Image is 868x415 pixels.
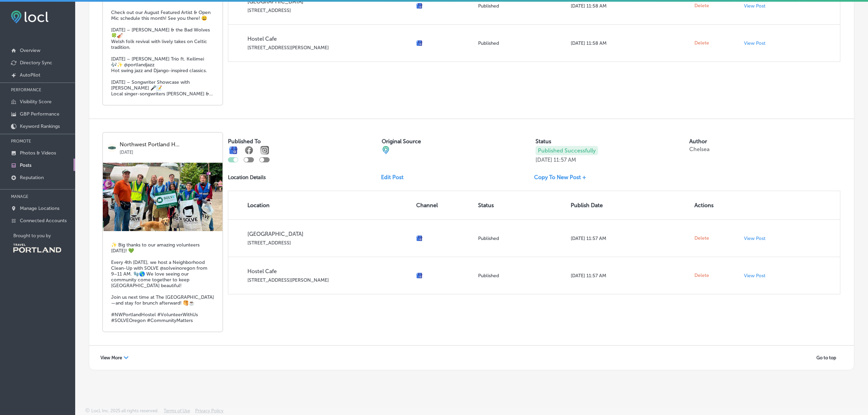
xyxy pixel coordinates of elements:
[744,40,765,46] p: View Post
[694,272,709,279] span: Delete
[535,146,598,155] p: Published Successfully
[816,355,836,360] span: Go to top
[744,236,788,241] a: View Post
[247,240,411,246] p: [STREET_ADDRESS]
[535,138,551,145] label: Status
[20,111,59,117] p: GBP Performance
[744,3,788,9] a: View Post
[111,10,214,97] h5: Check out our August Featured Artist & Open Mic schedule this month! See you there! 😀 [DATE] – [P...
[20,218,67,224] p: Connected Accounts
[571,3,689,9] p: [DATE] 11:58 AM
[694,40,709,46] span: Delete
[11,11,49,23] img: fda3e92497d09a02dc62c9cd864e3231.png
[120,142,218,148] p: Northwest Portland H...
[744,40,788,46] a: View Post
[103,163,222,231] img: 1754070852524398293_18391715086184558_4442470036638847994_n.jpg
[478,236,565,241] p: Published
[534,174,592,180] a: Copy To New Post +
[571,273,689,279] p: [DATE] 11:57 AM
[20,48,40,53] p: Overview
[554,157,576,163] p: 11:57 AM
[20,60,52,66] p: Directory Sync
[478,273,565,279] p: Published
[20,162,31,168] p: Posts
[247,8,411,13] p: [STREET_ADDRESS]
[571,236,689,241] p: [DATE] 11:57 AM
[381,174,409,180] a: Edit Post
[228,174,266,180] p: Location Details
[13,233,75,238] p: Brought to you by
[20,205,59,211] p: Manage Locations
[13,244,61,253] img: Travel Portland
[744,236,765,241] p: View Post
[20,99,52,105] p: Visibility Score
[247,36,411,42] p: Hostel Cafe
[100,355,122,360] span: View More
[20,150,56,156] p: Photos & Videos
[20,175,44,180] p: Reputation
[694,3,709,9] span: Delete
[694,235,709,241] span: Delete
[111,242,214,323] h5: ✨ Big thanks to our amazing volunteers [DATE]! 💚 Every 4th [DATE], we host a Neighborhood Clean-U...
[744,273,788,279] a: View Post
[689,146,709,152] p: Chelsea
[382,146,390,154] img: cba84b02adce74ede1fb4a8549a95eca.png
[692,191,741,219] th: Actions
[689,138,707,145] label: Author
[108,144,116,152] img: logo
[571,40,689,46] p: [DATE] 11:58 AM
[247,277,411,283] p: [STREET_ADDRESS][PERSON_NAME]
[20,123,60,129] p: Keyword Rankings
[247,268,411,275] p: Hostel Cafe
[568,191,692,219] th: Publish Date
[247,45,411,51] p: [STREET_ADDRESS][PERSON_NAME]
[744,3,765,9] p: View Post
[91,408,159,413] p: Locl, Inc. 2025 all rights reserved.
[475,191,568,219] th: Status
[120,148,218,155] p: [DATE]
[20,72,40,78] p: AutoPilot
[228,138,261,145] label: Published To
[478,40,565,46] p: Published
[478,3,565,9] p: Published
[247,231,411,237] p: [GEOGRAPHIC_DATA]
[413,191,475,219] th: Channel
[535,157,552,163] p: [DATE]
[228,191,413,219] th: Location
[382,138,421,145] label: Original Source
[744,273,765,279] p: View Post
